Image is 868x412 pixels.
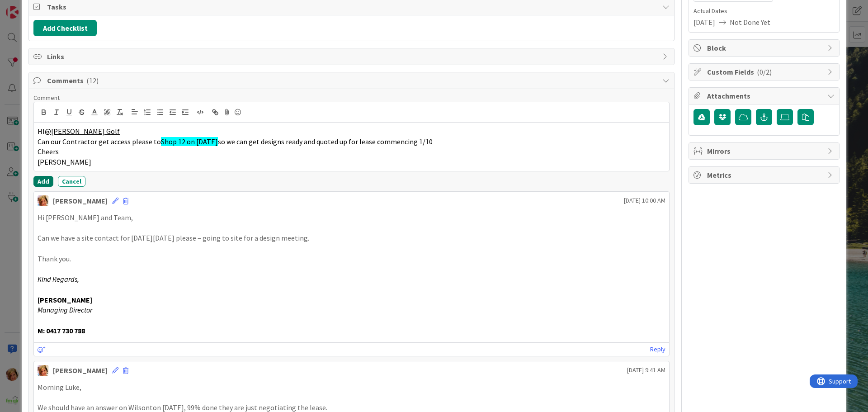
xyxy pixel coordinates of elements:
span: [DATE] 9:41 AM [627,365,665,375]
img: KD [38,195,48,206]
button: Add Checklist [33,20,97,36]
span: Tasks [47,1,658,12]
span: ( 0/2 ) [757,67,772,76]
em: Kind Regards, [38,275,79,284]
span: Metrics [707,170,823,180]
p: Thank you. [38,254,665,264]
span: ( 12 ) [86,76,99,85]
strong: [PERSON_NAME] [38,295,92,304]
a: @[PERSON_NAME] Golf [45,127,120,136]
p: Can we have a site contact for [DATE][DATE] please – going to site for a design meeting. [38,233,665,243]
p: Morning Luke, [38,382,665,393]
span: [DATE] [693,17,715,28]
span: Block [707,43,823,53]
span: Custom Fields [707,66,823,77]
span: Shop 12 on [DATE] [161,137,218,146]
span: [PERSON_NAME] [38,157,91,166]
div: [PERSON_NAME] [53,365,108,376]
span: Not Done Yet [730,17,770,28]
span: Cheers [38,147,59,156]
span: Mirrors [707,146,823,156]
span: Comments [47,75,658,86]
span: HI [38,127,45,136]
span: Links [47,51,658,62]
span: Support [19,1,41,12]
span: Can our Contractor get access please to [38,137,161,146]
span: Attachments [707,90,823,101]
button: Cancel [58,176,85,187]
img: KD [38,365,48,376]
span: [DATE] 10:00 AM [624,196,665,205]
a: Reply [650,344,665,355]
div: [PERSON_NAME] [53,195,108,206]
span: Comment [33,94,60,102]
button: Add [33,176,53,187]
strong: M: 0417 730 788 [38,326,85,335]
span: so we can get designs ready and quoted up for lease commencing 1/10 [218,137,433,146]
em: Managing Director [38,305,92,314]
p: Hi [PERSON_NAME] and Team, [38,213,665,223]
span: Actual Dates [693,6,835,16]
